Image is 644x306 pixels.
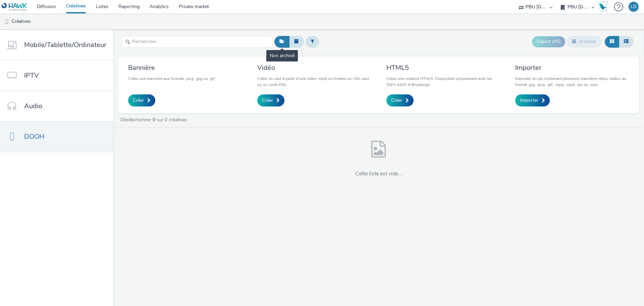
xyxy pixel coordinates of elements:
p: Créez une créative HTML5. Disponible uniquement avec les SSPs AIOO & Broadsign [386,76,500,88]
span: IPTV [24,71,39,80]
button: Export d'ID [532,36,565,47]
button: Liste [619,36,634,47]
p: Créez une bannière aux formats .png, .jpg ou .gif. [128,76,216,82]
img: Hawk Academy [598,1,608,12]
button: Grille [605,36,619,47]
span: Importer [520,97,538,104]
p: Importez un zip contenant plusieurs bannières et/ou vidéos au format .jpg, .png, .gif, .mpg, .mp4... [515,76,629,88]
a: Importer [515,94,550,106]
button: Archiver [567,36,601,47]
h3: HTML5 [386,63,500,72]
h3: Bannière [128,63,216,72]
span: Mobile/Tablette/Ordinateur [24,40,106,50]
a: Désélectionner sur 0 créatives [120,117,190,123]
span: DOOH [24,132,44,141]
strong: 0 [153,117,155,123]
span: Audio [24,101,42,111]
img: undefined Logo [2,3,28,11]
span: Créer [262,97,273,104]
p: Créez un vast à partir d'une video .mp4 ou insérez un URL vast ou un code XML. [257,76,371,88]
a: Créer [386,94,414,106]
span: Créer [391,97,402,104]
h3: Vidéo [257,63,371,72]
a: Créer [128,94,155,106]
span: Créer [133,97,144,104]
div: LD [631,2,637,12]
a: Hawk Academy [598,1,610,12]
a: Créer [257,94,284,106]
img: dooh [3,18,10,25]
input: Rechercher... [122,36,273,48]
h3: Importer [515,63,629,72]
h4: Cette liste est vide... [355,170,402,178]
